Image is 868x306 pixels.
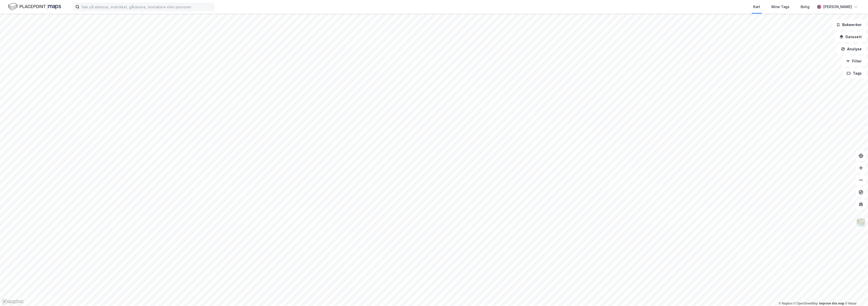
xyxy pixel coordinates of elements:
button: Bokmerker [832,20,866,30]
input: Søk på adresse, matrikkel, gårdeiere, leietakere eller personer [79,3,214,11]
button: Tags [843,68,866,78]
a: OpenStreetMap [794,302,818,305]
div: Mine Tags [771,4,790,10]
button: Analyse [837,44,866,54]
div: Kontrollprogram for chat [843,282,868,306]
div: Bolig [801,4,809,10]
img: Z [856,218,866,227]
div: Kart [753,4,760,10]
img: logo.f888ab2527a4732fd821a326f86c7f29.svg [8,2,61,11]
a: Mapbox [779,302,793,305]
a: Improve this map [819,302,844,305]
button: Datasett [835,32,866,42]
button: Filter [842,56,866,66]
div: [PERSON_NAME] [823,4,852,10]
a: Mapbox homepage [2,299,24,304]
iframe: Chat Widget [843,282,868,306]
